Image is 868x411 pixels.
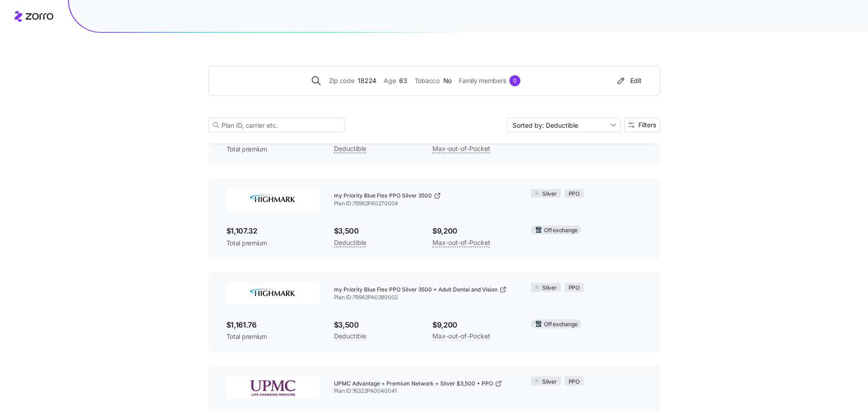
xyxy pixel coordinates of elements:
span: Silver [542,284,557,292]
span: my Priority Blue Flex PPO Silver 3500 [334,192,432,200]
img: Highmark BlueCross BlueShield [226,189,319,211]
span: Total premium [226,332,319,341]
button: Edit [612,73,645,88]
span: Off exchange [544,226,577,235]
input: Plan ID, carrier etc. [208,118,345,132]
span: $9,200 [432,319,516,331]
span: Total premium [226,145,319,154]
span: 63 [399,76,407,86]
span: Off exchange [544,320,577,329]
span: Family members [459,76,506,86]
span: $3,500 [334,225,418,237]
span: $9,200 [432,225,516,237]
span: Deductible [334,331,366,342]
span: Deductible [334,237,366,248]
span: Tobacco [415,76,440,86]
span: Silver [542,378,557,386]
span: Deductible [334,143,366,154]
span: Age [384,76,395,86]
span: Filters [638,122,656,128]
span: $1,107.32 [226,225,319,237]
span: my Priority Blue Flex PPO Silver 3500 + Adult Dental and Vision [334,286,498,294]
span: Zip code [329,76,354,86]
span: Max-out-of-Pocket [432,331,490,342]
span: PPO [569,190,580,198]
span: $1,161.76 [226,319,319,331]
span: $3,500 [334,319,418,331]
span: Plan ID: 79962PA0280002 [334,294,517,302]
span: Max-out-of-Pocket [432,237,490,248]
span: PPO [569,284,580,292]
span: PPO [569,378,580,386]
span: Plan ID: 16322PA0040041 [334,387,517,395]
span: No [443,76,452,86]
img: UPMC [226,376,319,398]
input: Sort by [507,118,621,132]
span: Total premium [226,239,319,248]
button: Filters [624,118,660,132]
div: Edit [616,76,642,85]
span: Silver [542,190,557,198]
span: 18224 [358,76,376,86]
img: Highmark BlueCross BlueShield [226,283,319,305]
div: 0 [509,75,520,86]
span: UPMC Advantage + Premium Network + Silver $3,500 + PPO [334,380,493,388]
span: Max-out-of-Pocket [432,143,490,154]
span: Plan ID: 79962PA0270004 [334,200,517,208]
